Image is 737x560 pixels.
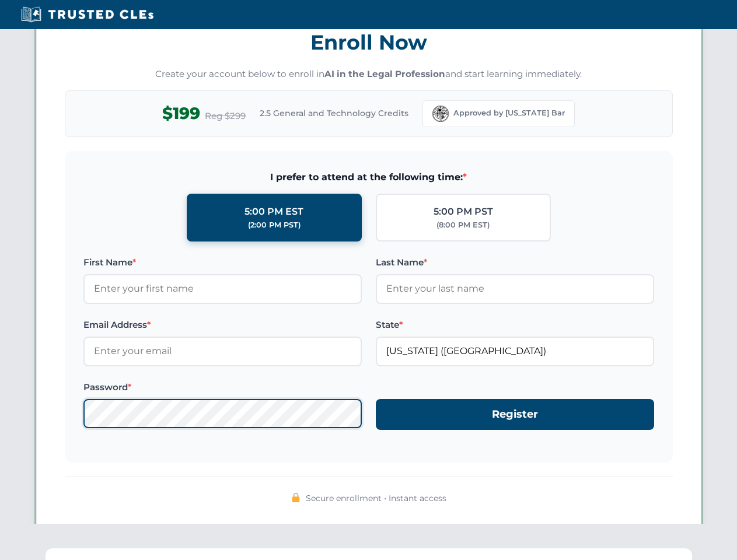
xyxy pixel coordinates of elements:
[376,318,654,332] label: State
[65,68,673,81] p: Create your account below to enroll in and start learning immediately.
[260,107,408,120] span: 2.5 General and Technology Credits
[324,68,445,79] strong: AI in the Legal Profession
[291,493,301,502] img: 🔒
[376,274,654,303] input: Enter your last name
[83,337,362,366] input: Enter your email
[376,399,654,430] button: Register
[432,106,449,122] img: Florida Bar
[83,380,362,394] label: Password
[434,204,493,219] div: 5:00 PM PST
[436,219,490,231] div: (8:00 PM EST)
[376,256,654,269] label: Last Name
[453,107,565,119] span: Approved by [US_STATE] Bar
[205,109,246,123] span: Reg $299
[83,170,654,185] span: I prefer to attend at the following time:
[248,219,301,231] div: (2:00 PM PST)
[162,100,200,127] span: $199
[376,337,654,366] input: Florida (FL)
[83,256,362,269] label: First Name
[83,318,362,332] label: Email Address
[244,204,303,219] div: 5:00 PM EST
[306,492,446,505] span: Secure enrollment • Instant access
[18,6,157,23] img: Trusted CLEs
[65,24,673,61] h3: Enroll Now
[83,274,362,303] input: Enter your first name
